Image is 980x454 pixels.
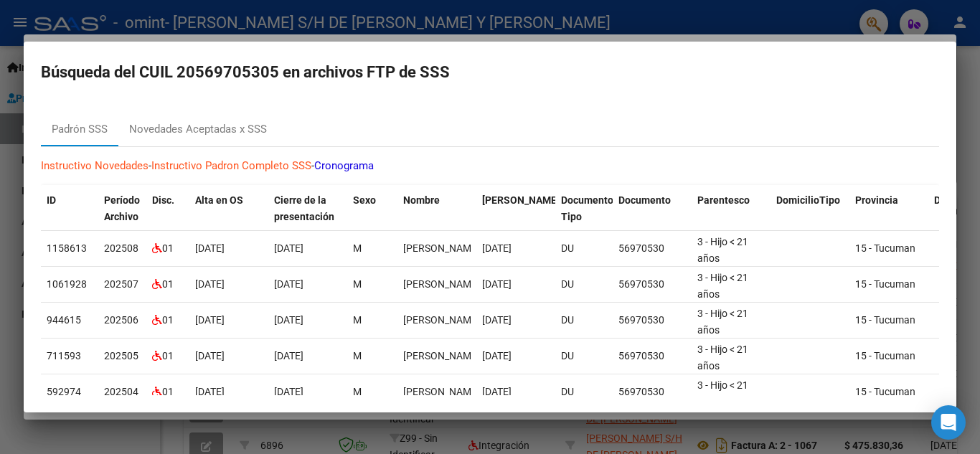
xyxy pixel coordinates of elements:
[47,386,81,397] span: 592974
[104,242,138,254] span: 202508
[47,350,81,361] span: 711593
[482,242,512,254] span: [DATE]
[397,185,476,232] datatable-header-cell: Nombre
[47,314,81,326] span: 944615
[618,312,686,328] div: 56970530
[482,314,512,326] span: [DATE]
[152,348,184,364] div: 01
[152,240,184,257] div: 01
[195,278,225,290] span: [DATE]
[195,386,225,397] span: [DATE]
[561,194,613,222] span: Documento Tipo
[41,158,939,174] p: - -
[403,314,480,326] span: SANCHEZ MATEO AGUSTI
[104,386,138,397] span: 202504
[476,185,555,232] datatable-header-cell: Fecha Nac.
[189,185,268,232] datatable-header-cell: Alta en OS
[47,278,87,290] span: 1061928
[697,344,748,372] span: 3 - Hijo < 21 años
[561,312,607,328] div: DU
[52,121,108,138] div: Padrón SSS
[776,194,840,206] span: DomicilioTipo
[482,350,512,361] span: [DATE]
[771,185,849,232] datatable-header-cell: DomicilioTipo
[353,350,362,361] span: M
[152,312,184,328] div: 01
[151,159,311,172] a: Instructivo Padron Completo SSS
[274,242,303,254] span: [DATE]
[152,384,184,400] div: 01
[403,350,480,361] span: SANCHEZ MATEO AGUSTI
[561,276,607,293] div: DU
[403,386,480,397] span: SANCHEZ MATEO AGUSTI
[403,242,480,254] span: SANCHEZ MATEO AGUSTI
[561,384,607,400] div: DU
[613,185,692,232] datatable-header-cell: Documento
[152,194,174,206] span: Disc.
[274,278,303,290] span: [DATE]
[195,242,225,254] span: [DATE]
[274,314,303,326] span: [DATE]
[849,185,928,232] datatable-header-cell: Provincia
[403,278,480,290] span: SANCHEZ MATEO AGUSTI
[561,240,607,257] div: DU
[129,121,267,138] div: Novedades Aceptadas x SSS
[855,314,915,326] span: 15 - Tucuman
[104,278,138,290] span: 202507
[618,276,686,293] div: 56970530
[855,278,915,290] span: 15 - Tucuman
[697,379,748,407] span: 3 - Hijo < 21 años
[195,314,225,326] span: [DATE]
[855,242,915,254] span: 15 - Tucuman
[403,194,440,206] span: Nombre
[195,194,243,206] span: Alta en OS
[618,348,686,364] div: 56970530
[98,185,146,232] datatable-header-cell: Período Archivo
[152,276,184,293] div: 01
[353,242,362,254] span: M
[47,242,87,254] span: 1158613
[618,384,686,400] div: 56970530
[268,185,347,232] datatable-header-cell: Cierre de la presentación
[697,194,750,206] span: Parentesco
[697,308,748,336] span: 3 - Hijo < 21 años
[353,194,376,206] span: Sexo
[104,194,140,222] span: Período Archivo
[855,350,915,361] span: 15 - Tucuman
[146,185,189,232] datatable-header-cell: Disc.
[195,350,225,361] span: [DATE]
[353,314,362,326] span: M
[104,350,138,361] span: 202505
[47,194,56,206] span: ID
[482,194,562,206] span: [PERSON_NAME].
[931,405,966,440] div: Open Intercom Messenger
[697,236,748,264] span: 3 - Hijo < 21 años
[274,386,303,397] span: [DATE]
[353,386,362,397] span: M
[482,278,512,290] span: [DATE]
[41,59,939,86] h2: Búsqueda del CUIL 20569705305 en archivos FTP de SSS
[274,350,303,361] span: [DATE]
[41,159,149,172] a: Instructivo Novedades
[561,348,607,364] div: DU
[274,194,334,222] span: Cierre de la presentación
[555,185,613,232] datatable-header-cell: Documento Tipo
[347,185,397,232] datatable-header-cell: Sexo
[855,194,898,206] span: Provincia
[41,185,98,232] datatable-header-cell: ID
[692,185,771,232] datatable-header-cell: Parentesco
[482,386,512,397] span: [DATE]
[618,240,686,257] div: 56970530
[104,314,138,326] span: 202506
[855,386,915,397] span: 15 - Tucuman
[353,278,362,290] span: M
[618,194,671,206] span: Documento
[314,159,374,172] a: Cronograma
[697,272,748,300] span: 3 - Hijo < 21 años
